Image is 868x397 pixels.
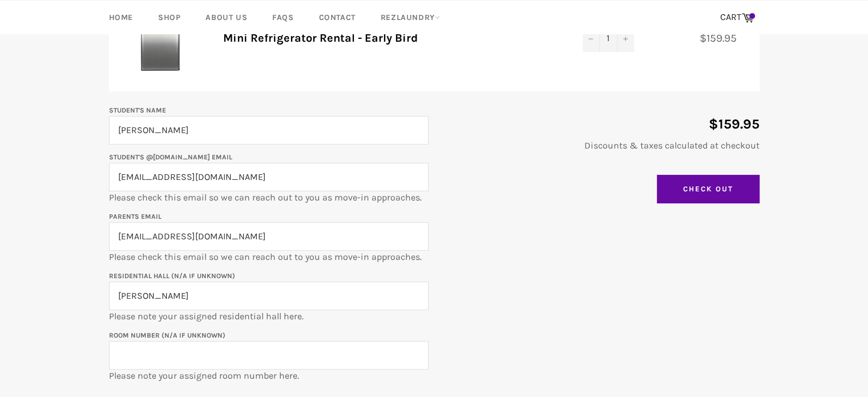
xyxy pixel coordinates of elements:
a: Shop [147,1,192,34]
button: Increase quantity [617,25,634,52]
input: Check Out [657,175,760,203]
a: Home [98,1,144,34]
a: Contact [308,1,367,34]
p: Please note your assigned residential hall here. [109,269,429,323]
a: FAQs [261,1,305,34]
label: Student's Name [109,106,166,114]
p: Please note your assigned room number here. [109,328,429,382]
label: Student's @[DOMAIN_NAME] email [109,153,232,161]
a: RezLaundry [369,1,451,34]
p: Discounts & taxes calculated at checkout [440,139,760,152]
p: Please check this email so we can reach out to you as move-in approaches. [109,150,429,204]
img: Mini Refrigerator Rental - Early Bird [126,2,195,71]
p: Please check this email so we can reach out to you as move-in approaches. [109,210,429,263]
a: About Us [194,1,259,34]
label: Parents email [109,212,162,220]
label: Residential Hall (N/A if unknown) [109,272,235,280]
a: Mini Refrigerator Rental - Early Bird [223,31,418,45]
label: Room Number (N/A if unknown) [109,331,225,339]
button: Decrease quantity [583,25,600,52]
a: CART [714,6,760,30]
p: $159.95 [440,115,760,134]
span: $159.95 [700,31,748,45]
